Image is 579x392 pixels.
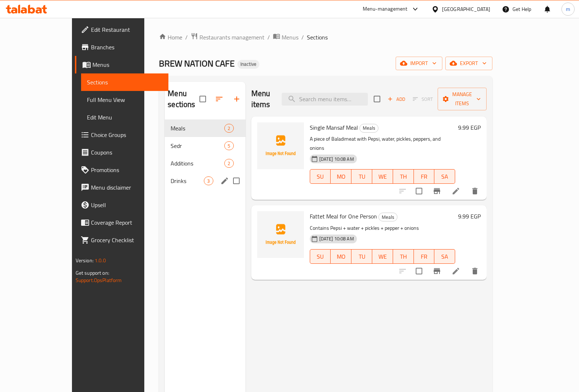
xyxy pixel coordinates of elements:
[310,224,456,233] p: Contains Pepsi + water + pickles + pepper + onions
[411,183,427,199] span: Select to update
[165,119,245,137] div: Meals2
[385,94,408,105] button: Add
[75,38,169,56] a: Branches
[75,214,169,231] a: Coverage Report
[76,275,122,285] a: Support.OpsPlatform
[199,33,264,42] span: Restaurants management
[237,60,259,69] div: Inactive
[159,33,492,42] nav: breadcrumb
[257,211,304,258] img: Fattet Meal for One Person
[75,196,169,214] a: Upsell
[75,179,169,196] a: Menu disclaimer
[466,262,484,280] button: delete
[273,33,298,42] a: Menus
[171,159,224,168] div: Additions
[165,117,245,193] nav: Menu sections
[75,126,169,144] a: Choice Groups
[91,148,163,157] span: Coupons
[351,249,372,264] button: TU
[224,159,233,168] div: items
[91,201,163,209] span: Upsell
[334,251,348,262] span: MO
[165,155,245,172] div: Additions2
[225,142,233,149] span: 5
[313,251,328,262] span: SU
[372,169,393,184] button: WE
[372,249,393,264] button: WE
[251,88,273,110] h2: Menu items
[91,183,163,192] span: Menu disclaimer
[438,88,487,110] button: Manage items
[396,57,442,70] button: import
[81,109,169,126] a: Edit Menu
[401,59,437,68] span: import
[466,182,484,200] button: delete
[334,171,348,182] span: MO
[75,56,169,73] a: Menus
[171,141,224,150] span: Sedr
[81,73,169,91] a: Sections
[159,33,182,42] a: Home
[171,124,224,133] span: Meals
[369,91,385,107] span: Select section
[91,165,163,174] span: Promotions
[267,33,270,42] li: /
[310,134,456,153] p: A piece of Baladimeat with Pepsi, water, pickles, peppers, and onions
[445,57,492,70] button: export
[566,5,570,13] span: m
[165,137,245,155] div: Sedr5
[417,171,432,182] span: FR
[81,91,169,109] a: Full Menu View
[452,267,460,275] a: Edit menu item
[310,122,358,133] span: Single Mansaf Meal
[313,171,328,182] span: SU
[168,88,199,110] h2: Menu sections
[159,55,235,72] span: BREW NATION CAFE
[91,130,163,139] span: Choice Groups
[451,59,487,68] span: export
[237,61,259,67] span: Inactive
[385,94,408,105] span: Add item
[165,172,245,190] div: Drinks3edit
[224,124,233,133] div: items
[224,141,233,150] div: items
[443,90,481,108] span: Manage items
[76,268,109,278] span: Get support on:
[204,178,213,184] span: 3
[393,249,414,264] button: TH
[282,33,298,42] span: Menus
[76,256,94,265] span: Version:
[354,171,369,182] span: TU
[75,161,169,179] a: Promotions
[91,43,163,52] span: Branches
[375,251,390,262] span: WE
[225,160,233,167] span: 2
[414,169,435,184] button: FR
[331,249,351,264] button: MO
[91,218,163,227] span: Coverage Report
[393,169,414,184] button: TH
[378,213,397,221] div: Meals
[87,78,163,87] span: Sections
[331,169,351,184] button: MO
[257,122,304,169] img: Single Mansaf Meal
[359,124,378,133] div: Meals
[191,33,264,42] a: Restaurants management
[363,5,408,14] div: Menu-management
[437,251,452,262] span: SA
[225,125,233,132] span: 2
[458,122,481,133] h6: 9.99 EGP
[434,169,455,184] button: SA
[87,95,163,104] span: Full Menu View
[195,91,210,107] span: Select all sections
[91,236,163,244] span: Grocery Checklist
[228,90,245,108] button: Add section
[310,211,377,222] span: Fattet Meal for One Person
[408,94,438,105] span: Select section first
[428,262,446,280] button: Branch-specific-item
[75,231,169,249] a: Grocery Checklist
[91,25,163,34] span: Edit Restaurant
[375,171,390,182] span: WE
